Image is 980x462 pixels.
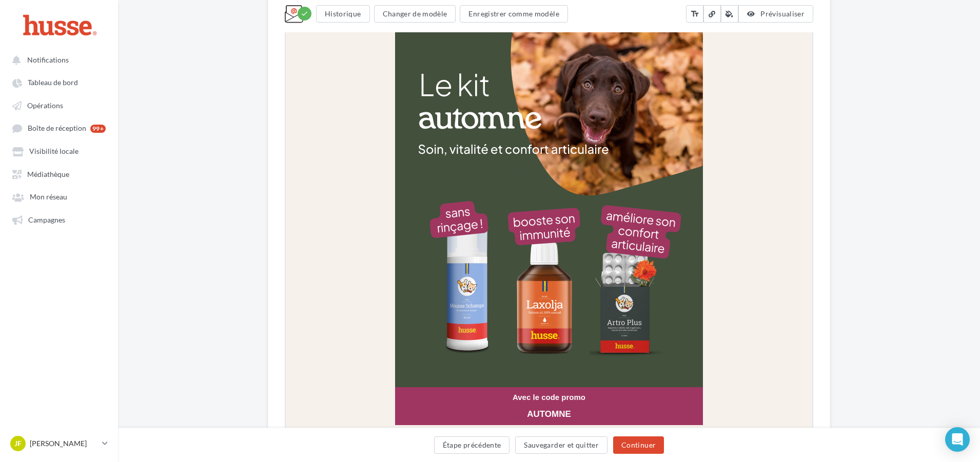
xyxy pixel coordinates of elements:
[29,147,79,156] span: Visibilité locale
[686,5,703,23] button: text_fields
[738,5,813,23] button: Prévisualiser
[945,427,970,452] div: Open Intercom Messenger
[130,140,397,172] span: Lui aussi a besoin d’un petit coup de pouce avant l’hiver ! Le Kit Automne associe soin du pelage...
[179,140,347,149] strong: Préparez votre compagnon pour l’automne 🍂
[27,101,63,110] span: Opérations
[28,124,86,133] span: Boîte de réception
[27,170,69,178] span: Médiathèque
[28,78,78,87] span: Tableau de bord
[6,142,112,160] a: Visibilité locale
[302,8,330,15] a: Cliquez-ici
[6,50,108,69] button: Notifications
[6,73,112,91] a: Tableau de bord
[316,5,370,23] button: Historique
[30,438,98,449] p: [PERSON_NAME]
[6,187,112,206] a: Mon réseau
[460,5,567,23] button: Enregistrer comme modèle
[27,55,69,64] span: Notifications
[14,438,22,449] span: JF
[114,26,412,101] img: BANNIERE_HUSSE_DIGITALEO.png
[6,210,112,229] a: Campagnes
[613,436,664,454] button: Continuer
[162,186,365,195] span: 🎁 En cadeau : un jouet ou une friandise offerte !
[690,9,699,19] i: text_fields
[301,10,308,17] i: check
[30,193,67,202] span: Mon réseau
[28,215,65,224] span: Campagnes
[434,436,510,454] button: Étape précédente
[760,9,805,18] span: Prévisualiser
[298,7,311,21] div: Modifications enregistrées
[6,165,112,183] a: Médiathèque
[515,436,607,454] button: Sauvegarder et quitter
[6,118,112,137] a: Boîte de réception 99+
[8,434,110,453] a: JF [PERSON_NAME]
[374,5,456,23] button: Changer de modèle
[90,125,106,133] div: 99+
[6,96,112,114] a: Opérations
